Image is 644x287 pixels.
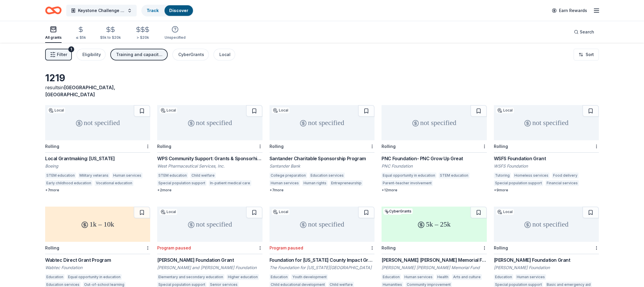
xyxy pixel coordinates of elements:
a: not specifiedLocalRollingWPS Community Support: Grants & SponsorhipsWest Pharmaceutical Services,... [157,105,262,193]
span: Sort [586,51,594,58]
div: Local [496,209,514,215]
div: Equal opportunity in education [67,274,122,280]
div: not specified [494,105,599,140]
div: Human services [516,274,546,280]
div: Human services [112,173,143,178]
div: Arts and culture [452,274,482,280]
div: Human services [403,274,434,280]
a: Home [45,4,62,17]
div: Human rights [302,180,328,186]
div: Rolling [382,245,396,250]
span: in [45,85,115,97]
div: Homeless services [513,173,550,178]
div: [PERSON_NAME] and [PERSON_NAME] Foundation [157,265,262,271]
div: Boeing [45,163,150,169]
div: Special population support [157,180,206,186]
div: [PERSON_NAME] Foundation Grant [494,256,599,264]
div: Rolling [45,144,59,149]
div: + 12 more [382,188,487,193]
div: Foundation for [US_STATE] County Impact Grants [270,256,374,264]
div: + 7 more [45,188,150,193]
div: + 7 more [270,188,374,193]
div: STEM education [45,173,76,178]
div: Local [272,107,289,113]
button: CyberGrants [172,49,209,60]
a: not specifiedRollingPNC Foundation- PNC Grow Up GreatPNC FoundationEqual opportunity in education... [382,105,487,193]
div: Santander Bank [270,163,374,169]
div: Eligibility [82,51,101,58]
div: STEM education [157,173,188,178]
div: WSFS Foundation Grant [494,155,599,162]
span: Filter [57,51,67,58]
div: [PERSON_NAME] [PERSON_NAME] Memorial Fund [382,265,487,271]
div: Education [494,274,513,280]
div: + 2 more [157,188,262,193]
div: Local [219,51,231,58]
div: Local [160,209,177,215]
div: not specified [157,207,262,242]
a: Discover [169,8,188,13]
div: The Foundation for [US_STATE][GEOGRAPHIC_DATA] [270,265,374,271]
div: Education [45,274,65,280]
div: Vocational education [95,180,133,186]
div: Local [160,107,177,113]
div: [PERSON_NAME] Foundation Grant [157,256,262,264]
div: Rolling [382,144,396,149]
div: + 9 more [494,188,599,193]
div: Military veterans [78,173,110,178]
div: PNC Foundation- PNC Grow Up Great [382,155,487,162]
button: ≤ $5k [76,24,86,43]
div: Rolling [45,245,59,250]
div: Local [48,107,65,113]
div: Human services [270,180,300,186]
button: Keystone Challenge Academy [66,5,137,16]
div: CyberGrants [383,208,413,214]
button: TrackDiscover [141,5,194,16]
div: $5k to $20k [100,35,121,40]
div: not specified [494,207,599,242]
span: [GEOGRAPHIC_DATA], [GEOGRAPHIC_DATA] [45,85,115,97]
div: > $20k [135,35,150,40]
div: WSFS Foundation [494,163,599,169]
a: not specifiedLocalRollingLocal Grantmaking: [US_STATE]BoeingSTEM educationMilitary veteransHuman ... [45,105,150,193]
div: Education [382,274,401,280]
div: not specified [270,105,374,140]
div: 1 [68,46,74,52]
a: Track [147,8,159,13]
div: Financial services [545,180,579,186]
div: Local [496,107,514,113]
div: PNC Foundation [382,163,487,169]
a: Earn Rewards [548,5,591,16]
div: not specified [382,105,487,140]
div: CyberGrants [178,51,204,58]
div: Early childhood education [45,180,92,186]
div: Equal opportunity in education [382,173,436,178]
button: All grants [45,23,62,43]
button: Sort [574,49,599,60]
div: Elementary and secondary education [157,274,224,280]
div: not specified [45,105,150,140]
div: ≤ $5k [76,35,86,40]
div: Entrepreneurship [330,180,363,186]
div: Youth development [291,274,328,280]
div: 1219 [45,72,150,84]
div: [PERSON_NAME] Foundation [494,265,599,271]
div: Education [270,274,289,280]
div: Wabtec Foundation [45,265,150,271]
button: Search [569,26,599,38]
div: 5k – 25k [382,207,487,242]
div: not specified [157,105,262,140]
div: Wabtec Direct Grant Program [45,256,150,264]
button: Unspecified [165,23,186,43]
button: Filter1 [45,49,72,60]
div: Higher education [227,274,259,280]
div: Special population support [494,180,543,186]
div: All grants [45,35,62,40]
div: Rolling [270,144,284,149]
div: Local Grantmaking: [US_STATE] [45,155,150,162]
span: Search [580,28,594,36]
div: Health [436,274,450,280]
div: Training and capacity building, General operations, Capital, Projects & programming, Education [116,51,163,58]
div: Program paused [157,245,191,250]
button: Training and capacity building, General operations, Capital, Projects & programming, Education [110,49,168,60]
